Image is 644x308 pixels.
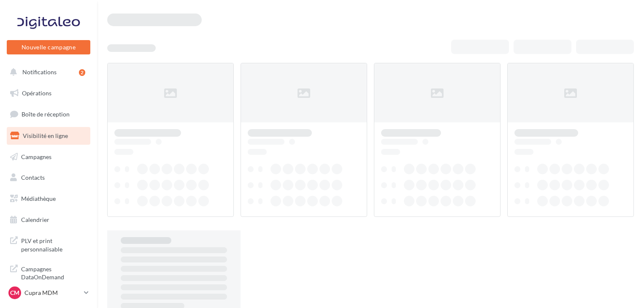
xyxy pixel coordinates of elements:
[5,63,89,81] button: Notifications 2
[21,235,87,253] span: PLV et print personnalisable
[7,285,90,301] a: CM Cupra MDM
[5,105,92,123] a: Boîte de réception
[22,89,51,97] span: Opérations
[5,127,92,145] a: Visibilité en ligne
[5,190,92,208] a: Médiathèque
[21,195,56,202] span: Médiathèque
[5,260,92,285] a: Campagnes DataOnDemand
[7,40,90,54] button: Nouvelle campagne
[10,289,19,297] span: CM
[21,263,87,281] span: Campagnes DataOnDemand
[5,211,92,229] a: Calendrier
[23,132,68,139] span: Visibilité en ligne
[5,169,92,186] a: Contacts
[5,84,92,102] a: Opérations
[24,289,81,297] p: Cupra MDM
[79,69,85,76] div: 2
[21,153,51,160] span: Campagnes
[5,232,92,257] a: PLV et print personnalisable
[22,111,70,118] span: Boîte de réception
[5,148,92,166] a: Campagnes
[21,216,49,223] span: Calendrier
[21,174,45,181] span: Contacts
[22,68,57,76] span: Notifications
